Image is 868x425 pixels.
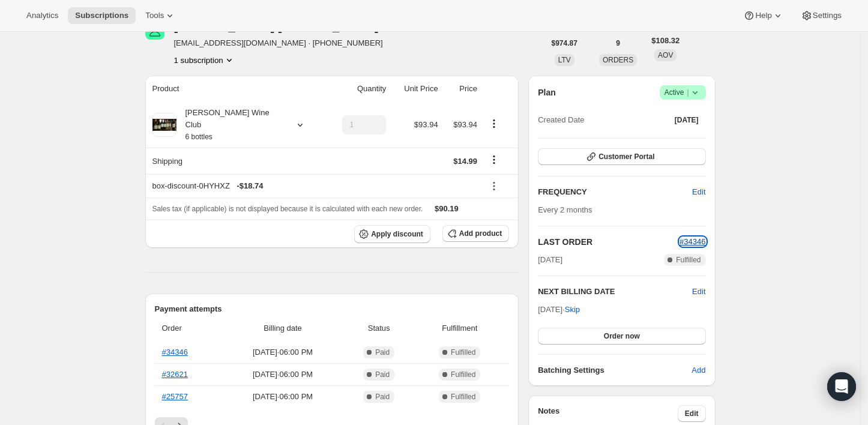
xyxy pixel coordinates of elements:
[375,348,390,357] span: Paid
[390,76,441,102] th: Unit Price
[684,361,713,380] button: Add
[442,225,509,242] button: Add product
[538,254,562,266] span: [DATE]
[237,180,263,192] span: - $18.74
[680,236,705,248] button: #34346
[538,286,692,298] h2: NEXT BILLING DATE
[225,346,340,358] span: [DATE] · 06:00 PM
[678,405,706,422] button: Edit
[609,35,627,52] button: 9
[75,11,128,20] span: Subscriptions
[68,7,136,24] button: Subscriptions
[451,348,475,357] span: Fulfilled
[174,20,393,32] div: [PERSON_NAME] [PERSON_NAME]
[325,76,390,102] th: Quantity
[827,372,856,401] div: Open Intercom Messenger
[692,186,705,198] span: Edit
[484,117,504,130] button: Product actions
[813,11,842,20] span: Settings
[685,182,713,202] button: Edit
[552,38,577,48] span: $974.87
[544,35,585,52] button: $974.87
[687,88,689,97] span: |
[451,370,475,379] span: Fulfilled
[371,229,423,239] span: Apply discount
[145,148,326,174] th: Shipping
[162,392,188,401] a: #25757
[145,76,326,102] th: Product
[225,391,340,403] span: [DATE] · 06:00 PM
[453,120,477,129] span: $93.94
[538,364,692,376] h6: Batching Settings
[538,186,692,198] h2: FREQUENCY
[538,205,592,214] span: Every 2 months
[794,7,849,24] button: Settings
[538,236,680,248] h2: LAST ORDER
[604,331,640,341] span: Order now
[459,229,502,238] span: Add product
[453,157,477,166] span: $14.99
[538,114,584,126] span: Created Date
[484,153,504,166] button: Shipping actions
[736,7,791,24] button: Help
[435,204,459,213] span: $90.19
[348,322,410,334] span: Status
[668,112,706,128] button: [DATE]
[155,303,510,315] h2: Payment attempts
[651,35,680,47] span: $108.32
[145,11,164,20] span: Tools
[658,51,673,59] span: AOV
[558,300,587,319] button: Skip
[185,133,212,141] small: 6 bottles
[138,7,183,24] button: Tools
[442,76,481,102] th: Price
[162,348,188,357] a: #34346
[375,392,390,402] span: Paid
[755,11,771,20] span: Help
[675,115,699,125] span: [DATE]
[692,364,705,376] span: Add
[603,56,633,64] span: ORDERS
[538,148,705,165] button: Customer Portal
[162,370,188,379] a: #32621
[565,304,580,316] span: Skip
[692,286,705,298] button: Edit
[538,328,705,345] button: Order now
[598,152,654,161] span: Customer Portal
[155,315,222,342] th: Order
[680,237,705,246] a: #34346
[558,56,571,64] span: LTV
[451,392,475,402] span: Fulfilled
[174,37,393,49] span: [EMAIL_ADDRESS][DOMAIN_NAME] · [PHONE_NUMBER]
[176,107,285,143] div: [PERSON_NAME] Wine Club
[616,38,620,48] span: 9
[375,370,390,379] span: Paid
[665,86,701,98] span: Active
[538,86,556,98] h2: Plan
[538,405,678,422] h3: Notes
[676,255,701,265] span: Fulfilled
[26,11,58,20] span: Analytics
[152,180,477,192] div: box-discount-0HYHXZ
[225,369,340,381] span: [DATE] · 06:00 PM
[354,225,430,243] button: Apply discount
[225,322,340,334] span: Billing date
[414,120,438,129] span: $93.94
[685,409,699,418] span: Edit
[152,205,423,213] span: Sales tax (if applicable) is not displayed because it is calculated with each new order.
[417,322,502,334] span: Fulfillment
[174,54,235,66] button: Product actions
[538,305,580,314] span: [DATE] ·
[19,7,65,24] button: Analytics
